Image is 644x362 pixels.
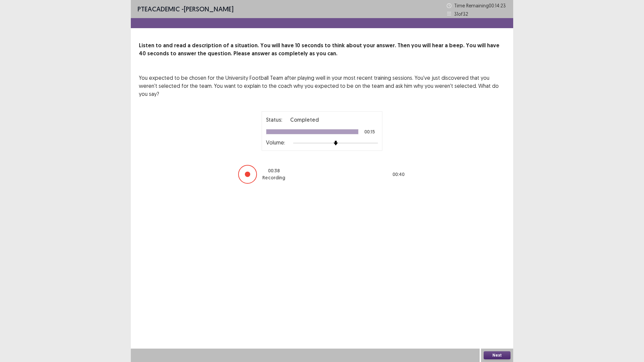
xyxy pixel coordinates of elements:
button: Next [484,351,511,359]
p: You expected to be chosen for the University Football Team after playing well in your most recent... [139,74,505,98]
p: Completed [290,116,319,124]
p: Listen to and read a description of a situation. You will have 10 seconds to think about your ans... [139,42,505,58]
p: 00:15 [364,129,375,134]
p: Status: [266,116,282,124]
span: PTE academic [138,5,180,13]
p: Recording [262,174,285,181]
p: Time Remaining 00 : 14 : 23 [454,2,506,9]
p: - [PERSON_NAME] [138,4,233,14]
p: 00 : 40 [392,171,405,178]
p: 31 of 32 [454,10,468,17]
p: 00 : 38 [268,167,280,174]
img: arrow-thumb [333,141,338,145]
p: Volume: [266,138,285,146]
